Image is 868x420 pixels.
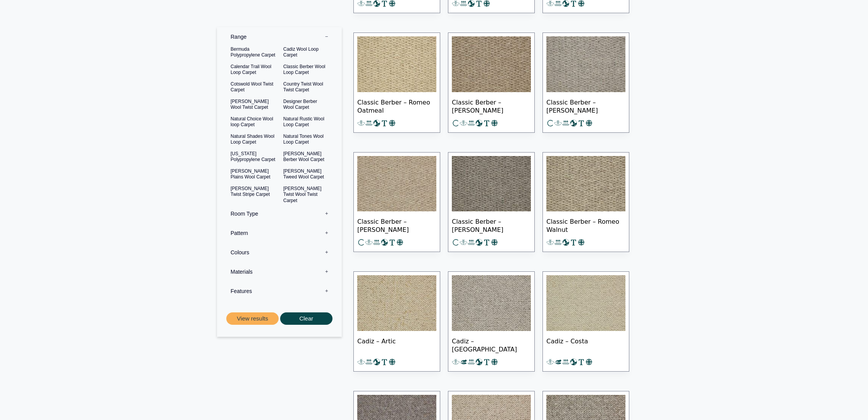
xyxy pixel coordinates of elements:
img: Cadiz-Cathedral [452,275,531,331]
a: Classic Berber – [PERSON_NAME] [542,33,629,133]
label: Materials [223,262,336,281]
button: View results [226,312,279,325]
label: Range [223,27,336,46]
a: Classic Berber – Romeo Oatmeal [353,33,440,133]
label: Features [223,281,336,301]
span: Cadiz – Artic [357,331,436,358]
img: Classic Berber Oatmeal [357,36,436,92]
button: Clear [280,312,332,325]
span: Classic Berber – Romeo Oatmeal [357,92,436,119]
a: Classic Berber – [PERSON_NAME] [448,33,535,133]
span: Cadiz – Costa [546,331,625,358]
span: Classic Berber – [PERSON_NAME] [452,211,531,238]
img: Classic Berber Romeo Walnut [546,156,625,212]
img: Cadiz - Artic [357,275,436,331]
img: Classic Berber Romeo Slate [452,156,531,212]
span: Classic Berber – [PERSON_NAME] [357,211,436,238]
label: Colours [223,243,336,262]
span: Classic Berber – [PERSON_NAME] [546,92,625,119]
a: Classic Berber – [PERSON_NAME] [448,152,535,252]
span: Cadiz – [GEOGRAPHIC_DATA] [452,331,531,358]
a: Cadiz – Costa [542,271,629,372]
span: Classic Berber – [PERSON_NAME] [452,92,531,119]
a: Classic Berber – [PERSON_NAME] [353,152,440,252]
label: Pattern [223,223,336,243]
a: Cadiz – [GEOGRAPHIC_DATA] [448,271,535,372]
label: Room Type [223,204,336,223]
span: Classic Berber – Romeo Walnut [546,211,625,238]
a: Cadiz – Artic [353,271,440,372]
img: Classic Berber Romeo Pecan [452,36,531,92]
img: Classic Berber Romeo Pistachio [357,156,436,212]
img: Classic Berber Romeo Pewter [546,36,625,92]
a: Classic Berber – Romeo Walnut [542,152,629,252]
